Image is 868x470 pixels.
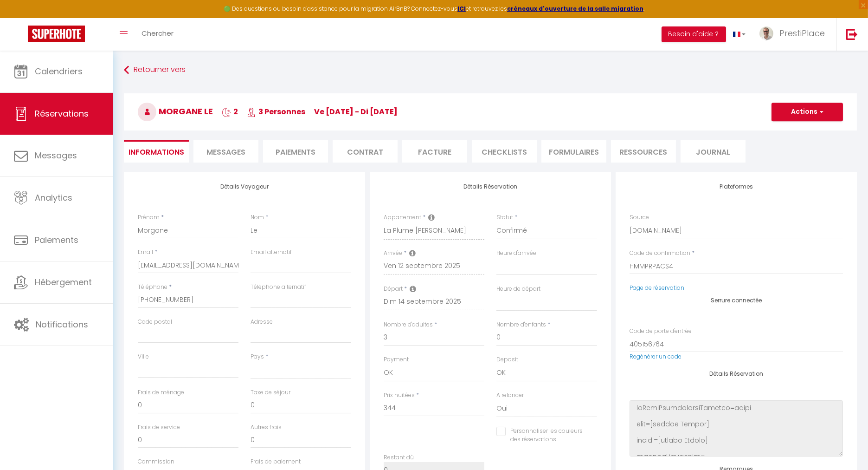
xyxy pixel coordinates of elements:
span: Hébergement [35,276,92,288]
img: Super Booking [28,26,85,42]
h4: Détails Réservation [630,371,843,377]
a: Regénérer un code [630,352,682,360]
label: Adresse [251,318,273,326]
button: Besoin d'aide ? [662,26,726,42]
label: Code de confirmation [630,249,690,258]
h4: Plateformes [630,183,843,190]
li: Facture [402,140,467,163]
label: Téléphone [138,283,167,292]
span: Réservations [35,108,89,119]
label: Source [630,213,649,222]
span: 3 Personnes [247,106,305,117]
label: Pays [251,352,264,361]
a: Retourner vers [124,62,857,78]
a: créneaux d'ouverture de la salle migration [507,5,643,13]
h4: Détails Réservation [384,183,597,190]
h4: Serrure connectée [630,297,843,304]
span: ve [DATE] - di [DATE] [314,106,398,117]
span: 2 [222,106,238,117]
label: Frais de service [138,423,180,432]
label: A relancer [496,391,524,400]
span: Messages [35,150,77,161]
label: Nombre d'enfants [496,320,546,329]
a: ICI [457,5,466,13]
li: Paiements [263,140,328,163]
img: ... [759,26,773,40]
label: Départ [384,285,403,294]
h4: Détails Voyageur [138,183,351,190]
label: Ville [138,352,149,361]
li: CHECKLISTS [472,140,537,163]
span: Calendriers [35,65,83,77]
label: Prénom [138,213,160,222]
span: Morgane Le [138,105,213,117]
label: Email [138,248,153,257]
label: Heure d'arrivée [496,249,536,258]
label: Email alternatif [251,248,292,257]
label: Deposit [496,355,518,364]
span: Analytics [35,192,72,203]
button: Actions [772,103,843,121]
span: PrestiPlace [779,27,825,39]
span: Messages [206,147,245,157]
label: Téléphone alternatif [251,283,306,292]
li: Contrat [333,140,398,163]
label: Code postal [138,318,172,326]
label: Appartement [384,213,421,222]
label: Frais de paiement [251,457,301,466]
label: Restant dû [384,453,414,462]
a: ... PrestiPlace [752,18,836,51]
span: Paiements [35,234,78,246]
a: Chercher [135,18,180,51]
li: FORMULAIRES [541,140,606,163]
label: Arrivée [384,249,402,258]
label: Autres frais [251,423,282,432]
label: Commission [138,457,174,466]
label: Prix nuitées [384,391,415,400]
a: Page de réservation [630,284,684,292]
li: Ressources [611,140,676,163]
li: Journal [681,140,746,163]
label: Nombre d'adultes [384,320,433,329]
label: Code de porte d'entrée [630,327,692,336]
label: Frais de ménage [138,388,184,397]
label: Heure de départ [496,285,540,294]
span: Notifications [36,319,88,330]
label: Payment [384,355,409,364]
label: Nom [251,213,264,222]
img: logout [846,28,858,40]
label: Statut [496,213,513,222]
li: Informations [124,140,189,163]
span: Chercher [141,28,174,38]
label: Taxe de séjour [251,388,290,397]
